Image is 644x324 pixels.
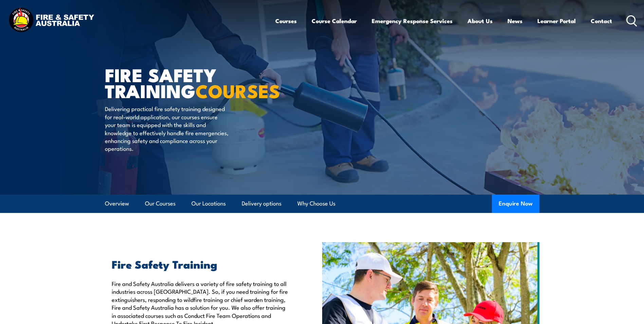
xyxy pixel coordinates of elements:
a: Courses [275,12,297,30]
a: News [508,12,522,30]
h2: Fire Safety Training [112,259,291,269]
a: Delivery options [242,195,281,213]
a: Emergency Response Services [372,12,453,30]
a: Why Choose Us [297,195,335,213]
h1: FIRE SAFETY TRAINING [105,67,273,98]
a: Course Calendar [312,12,357,30]
button: Enquire Now [492,195,539,213]
strong: COURSES [196,76,280,104]
a: Contact [591,12,612,30]
a: Our Locations [191,195,226,213]
a: Learner Portal [537,12,576,30]
a: Overview [105,195,129,213]
a: Our Courses [145,195,176,213]
a: About Us [467,12,493,30]
p: Delivering practical fire safety training designed for real-world application, our courses ensure... [105,105,229,152]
